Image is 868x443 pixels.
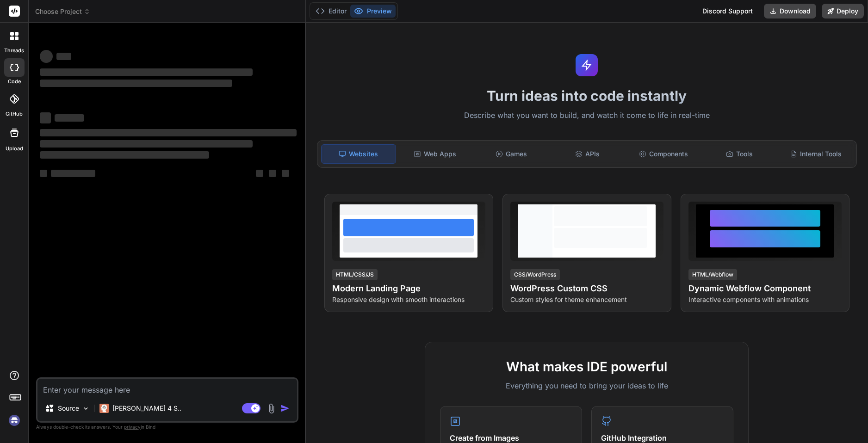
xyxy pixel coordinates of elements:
span: privacy [124,424,141,430]
div: HTML/Webflow [688,269,737,280]
div: CSS/WordPress [510,269,560,280]
p: [PERSON_NAME] 4 S.. [112,404,181,413]
span: Choose Project [35,7,90,16]
span: ‌ [40,112,51,123]
h4: Modern Landing Page [332,282,485,295]
div: Web Apps [398,144,472,164]
span: ‌ [256,170,263,177]
span: ‌ [40,50,53,63]
p: Describe what you want to build, and watch it come to life in real-time [311,110,862,122]
div: Tools [702,144,776,164]
div: Websites [321,144,396,164]
span: ‌ [56,53,71,60]
span: ‌ [40,68,253,76]
button: Editor [312,5,350,18]
span: ‌ [269,170,276,177]
img: Claude 4 Sonnet [99,404,109,413]
label: Upload [6,145,23,153]
button: Download [764,4,816,18]
div: Internal Tools [779,144,853,164]
span: ‌ [40,170,47,177]
span: ‌ [55,114,84,122]
img: signin [6,412,22,428]
img: Pick Models [82,405,90,412]
div: Discord Support [697,4,758,18]
label: threads [4,47,24,55]
button: Deploy [822,4,864,18]
span: ‌ [51,170,95,177]
p: Responsive design with smooth interactions [332,295,485,304]
button: Preview [350,5,396,18]
h2: What makes IDE powerful [440,357,733,376]
span: ‌ [282,170,289,177]
p: Always double-check its answers. Your in Bind [36,423,298,431]
h1: Turn ideas into code instantly [311,87,862,104]
div: Games [474,144,548,164]
div: Components [626,144,701,164]
label: code [8,78,21,86]
label: GitHub [6,110,23,118]
span: ‌ [40,140,253,148]
p: Everything you need to bring your ideas to life [440,380,733,391]
div: HTML/CSS/JS [332,269,378,280]
h4: Dynamic Webflow Component [688,282,842,295]
p: Source [58,404,79,413]
img: icon [280,404,290,413]
p: Custom styles for theme enhancement [510,295,663,304]
span: ‌ [40,80,232,87]
span: ‌ [40,151,209,159]
h4: WordPress Custom CSS [510,282,663,295]
span: ‌ [40,129,297,136]
div: APIs [550,144,624,164]
img: attachment [266,403,277,414]
p: Interactive components with animations [688,295,842,304]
